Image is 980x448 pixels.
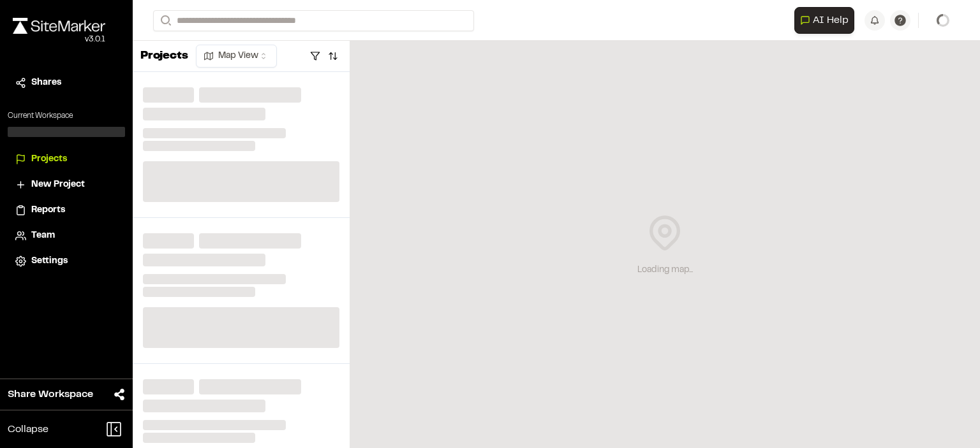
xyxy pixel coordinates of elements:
[794,7,854,34] button: Open AI Assistant
[31,76,61,90] span: Shares
[15,254,117,268] a: Settings
[794,7,859,34] div: Open AI Assistant
[140,48,188,65] p: Projects
[31,229,55,243] span: Team
[8,422,48,437] span: Collapse
[13,18,105,34] img: rebrand.png
[15,203,117,217] a: Reports
[15,76,117,90] a: Shares
[31,178,85,192] span: New Project
[15,152,117,166] a: Projects
[15,229,117,243] a: Team
[637,263,693,277] div: Loading map...
[13,34,105,45] div: Oh geez...please don't...
[15,178,117,192] a: New Project
[31,203,65,217] span: Reports
[813,13,849,28] span: AI Help
[31,152,67,166] span: Projects
[8,387,93,402] span: Share Workspace
[8,110,125,122] p: Current Workspace
[31,254,68,268] span: Settings
[153,10,176,31] button: Search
